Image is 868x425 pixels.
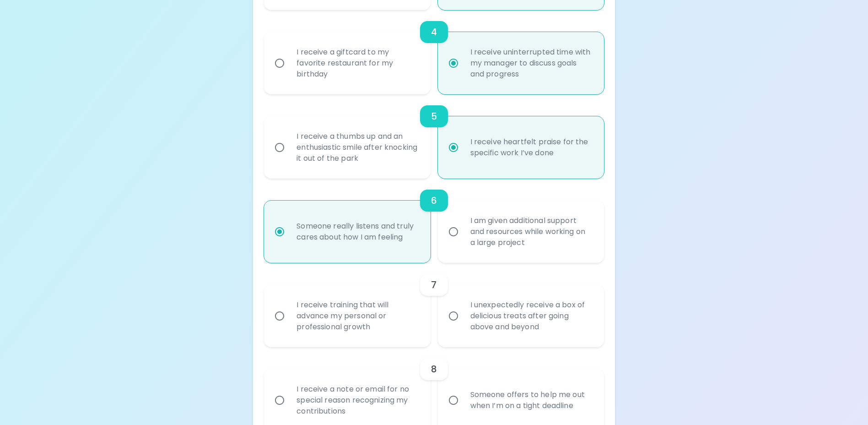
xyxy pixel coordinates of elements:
div: I am given additional support and resources while working on a large project [463,204,599,259]
div: I unexpectedly receive a box of delicious treats after going above and beyond [463,289,599,343]
div: I receive a thumbs up and an enthusiastic smile after knocking it out of the park [289,120,425,175]
div: I receive a giftcard to my favorite restaurant for my birthday [289,36,425,91]
h6: 8 [431,362,437,376]
div: choice-group-check [264,94,604,179]
div: Someone offers to help me out when I’m on a tight deadline [463,378,599,422]
h6: 4 [431,25,437,39]
h6: 5 [431,109,437,124]
div: I receive uninterrupted time with my manager to discuss goals and progress [463,36,599,91]
div: choice-group-check [264,263,604,347]
div: I receive heartfelt praise for the specific work I’ve done [463,125,599,169]
div: choice-group-check [264,10,604,94]
div: choice-group-check [264,179,604,263]
h6: 7 [431,278,437,292]
h6: 6 [431,193,437,208]
div: Someone really listens and truly cares about how I am feeling [289,210,425,254]
div: I receive training that will advance my personal or professional growth [289,289,425,343]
